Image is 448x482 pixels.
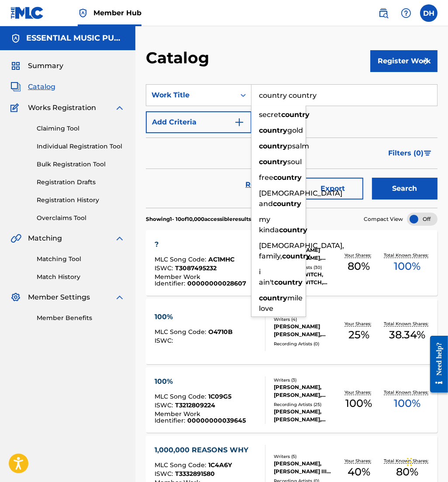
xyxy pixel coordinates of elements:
[37,160,125,169] a: Bulk Registration Tool
[401,8,411,18] img: help
[348,258,370,274] span: 80 %
[28,292,90,303] span: Member Settings
[155,312,233,322] div: 100%
[37,178,125,187] a: Registration Drafts
[10,103,22,113] img: Works Registration
[259,110,281,119] span: secret
[155,461,208,469] span: MLC Song Code :
[345,458,373,464] p: Your Shares:
[10,82,21,92] img: Catalog
[279,226,307,234] strong: country
[259,241,344,260] span: [DEMOGRAPHIC_DATA], family,
[146,111,252,133] button: Add Criteria
[345,389,373,396] p: Your Shares:
[93,8,141,18] span: Member Hub
[274,323,335,338] div: [PERSON_NAME] [PERSON_NAME], [PERSON_NAME], [PERSON_NAME] [PERSON_NAME], [PERSON_NAME]
[155,328,208,336] span: MLC Song Code :
[155,376,258,387] div: 100%
[28,82,55,92] span: Catalog
[114,292,125,303] img: expand
[26,33,125,43] h5: ESSENTIAL MUSIC PUBLISHING
[37,124,125,133] a: Claiming Tool
[234,117,245,127] img: 9d2ae6d4665cec9f34b9.svg
[155,392,208,400] span: MLC Song Code :
[348,327,369,343] span: 25 %
[388,148,424,158] span: Filters ( 0 )
[208,255,234,263] span: AC1MHC
[187,279,246,287] span: 00000000028607
[114,233,125,244] img: expand
[155,410,200,424] span: Member Work Identifier :
[155,401,175,409] span: ISWC :
[10,292,21,303] img: Member Settings
[175,401,215,409] span: T3212809224
[375,4,392,22] a: Public Search
[208,461,232,469] span: 1C4A6Y
[274,316,335,323] div: Writers ( 4 )
[241,175,298,194] a: Reset Search
[287,142,309,150] span: psalm
[37,196,125,205] a: Registration History
[378,8,389,18] img: search
[259,215,279,234] span: my kinda
[78,8,88,18] img: Top Rightsholder
[146,215,284,223] p: Showing 1 - 10 of 10,000 accessible results (Total 22,611 )
[155,337,175,344] span: ISWC :
[152,90,230,100] div: Work Title
[420,4,438,22] div: User Menu
[287,126,303,134] span: gold
[10,82,55,92] a: CatalogCatalog
[420,56,431,66] img: f7272a7cc735f4ea7f67.svg
[274,453,335,460] div: Writers ( 5 )
[146,48,214,68] h2: Catalog
[345,252,373,258] p: Your Shares:
[274,408,335,423] div: [PERSON_NAME], [PERSON_NAME], [PERSON_NAME], [PERSON_NAME], [PERSON_NAME]
[208,392,231,400] span: 1C09G5
[155,470,175,478] span: ISWC :
[396,464,419,480] span: 80 %
[281,110,310,119] strong: country
[274,401,335,408] div: Recording Artists ( 25 )
[282,252,310,260] strong: country
[155,255,208,263] span: MLC Song Code :
[28,233,62,244] span: Matching
[274,383,335,399] div: [PERSON_NAME], [PERSON_NAME], [PERSON_NAME]
[407,449,412,475] div: Drag
[404,440,448,482] iframe: Chat Widget
[389,327,426,343] span: 38.34 %
[346,396,372,411] span: 100 %
[10,61,21,71] img: Summary
[302,178,363,200] button: Export
[28,103,96,113] span: Works Registration
[348,464,370,480] span: 40 %
[259,189,342,208] span: [DEMOGRAPHIC_DATA] and
[155,273,200,287] span: Member Work Identifier :
[175,470,215,478] span: T3332891580
[274,341,335,347] div: Recording Artists ( 0 )
[37,213,125,223] a: Overclaims Tool
[394,396,421,411] span: 100 %
[372,178,438,200] button: Search
[259,126,287,134] strong: country
[274,377,335,383] div: Writers ( 3 )
[259,173,273,182] span: free
[384,320,431,327] p: Total Known Shares:
[384,389,431,396] p: Total Known Shares:
[37,255,125,264] a: Matching Tool
[146,230,438,296] a: ?MLC Song Code:AC1MHCISWC:T3087495232Member Work Identifier:00000000028607Writers (5)[PERSON_NAME...
[37,142,125,151] a: Individual Registration Tool
[208,328,233,336] span: O4710B
[259,158,287,166] strong: country
[274,278,303,286] strong: country
[10,7,44,19] img: MLC Logo
[273,200,301,208] strong: country
[175,264,217,272] span: T3087495232
[259,294,287,302] strong: country
[37,272,125,282] a: Match History
[28,61,63,71] span: Summary
[364,215,403,223] span: Compact View
[146,367,438,433] a: 100%MLC Song Code:1C09G5ISWC:T3212809224Member Work Identifier:00000000039645Writers (3)[PERSON_N...
[384,252,431,258] p: Total Known Shares:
